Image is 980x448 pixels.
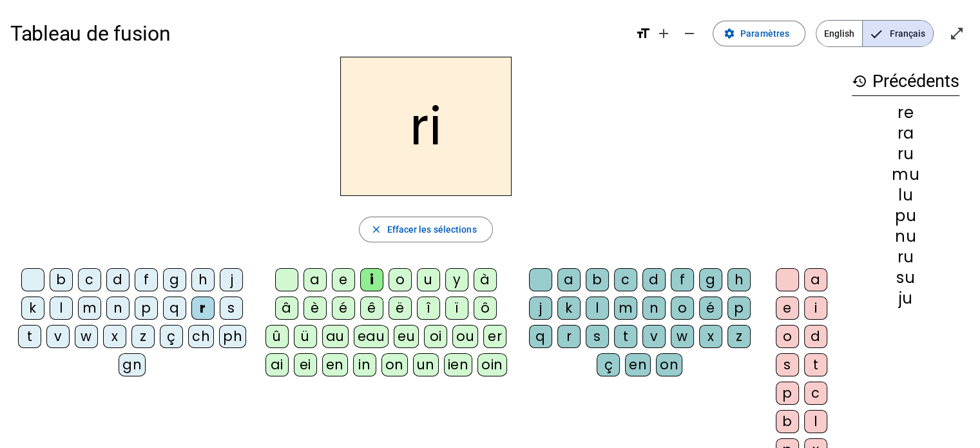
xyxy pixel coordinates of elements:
[727,297,751,320] div: p
[294,325,317,348] div: ü
[852,67,959,96] h3: Précédents
[656,26,671,41] mat-icon: add
[294,353,317,376] div: ei
[220,297,243,320] div: s
[614,268,637,291] div: c
[642,325,666,348] div: v
[625,353,651,376] div: en
[188,325,214,348] div: ch
[557,268,581,291] div: a
[852,73,867,89] mat-icon: history
[671,325,694,348] div: w
[46,325,70,348] div: v
[360,297,383,320] div: ê
[586,268,609,291] div: b
[804,268,827,291] div: a
[452,325,478,348] div: ou
[656,353,682,376] div: on
[303,268,327,291] div: a
[804,297,827,320] div: i
[21,297,44,320] div: k
[949,26,965,41] mat-icon: open_in_full
[78,268,101,291] div: c
[275,297,298,320] div: â
[413,353,439,376] div: un
[119,353,146,376] div: gn
[804,353,827,376] div: t
[816,21,862,46] span: English
[477,353,507,376] div: oin
[699,268,722,291] div: g
[727,325,751,348] div: z
[614,297,637,320] div: m
[353,353,376,376] div: in
[445,268,468,291] div: y
[381,353,408,376] div: on
[776,353,799,376] div: s
[804,410,827,433] div: l
[483,325,506,348] div: er
[852,105,959,121] div: re
[614,325,637,348] div: t
[597,353,620,376] div: ç
[160,325,183,348] div: ç
[586,297,609,320] div: l
[852,188,959,203] div: lu
[220,268,243,291] div: j
[699,297,722,320] div: é
[635,26,651,41] mat-icon: format_size
[131,325,155,348] div: z
[103,325,126,348] div: x
[671,268,694,291] div: f
[219,325,246,348] div: ph
[529,297,552,320] div: j
[191,268,215,291] div: h
[445,297,468,320] div: ï
[586,325,609,348] div: s
[642,268,666,291] div: d
[106,268,130,291] div: d
[804,382,827,405] div: c
[359,217,492,242] button: Effacer les sélections
[191,297,215,320] div: r
[651,21,677,46] button: Augmenter la taille de la police
[340,57,512,196] h2: ri
[671,297,694,320] div: o
[776,382,799,405] div: p
[557,297,581,320] div: k
[682,26,697,41] mat-icon: remove
[354,325,389,348] div: eau
[387,222,476,237] span: Effacer les sélections
[642,297,666,320] div: n
[474,268,497,291] div: à
[163,297,186,320] div: q
[713,21,805,46] button: Paramètres
[332,297,355,320] div: é
[322,325,349,348] div: au
[776,297,799,320] div: e
[557,325,581,348] div: r
[50,297,73,320] div: l
[852,249,959,265] div: ru
[75,325,98,348] div: w
[852,208,959,224] div: pu
[852,270,959,286] div: su
[529,325,552,348] div: q
[852,146,959,162] div: ru
[417,297,440,320] div: î
[677,21,702,46] button: Diminuer la taille de la police
[863,21,933,46] span: Français
[163,268,186,291] div: g
[776,325,799,348] div: o
[816,20,934,47] mat-button-toggle-group: Language selection
[370,224,381,235] mat-icon: close
[10,13,625,54] h1: Tableau de fusion
[50,268,73,291] div: b
[18,325,41,348] div: t
[265,325,289,348] div: û
[78,297,101,320] div: m
[417,268,440,291] div: u
[740,26,789,41] span: Paramètres
[852,126,959,141] div: ra
[389,268,412,291] div: o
